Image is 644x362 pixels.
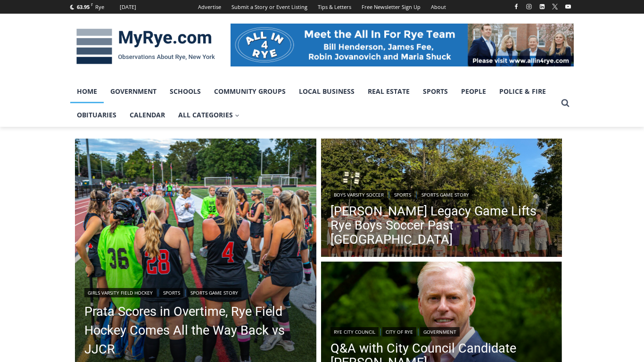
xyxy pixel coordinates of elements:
[549,1,561,12] a: X
[207,80,292,103] a: Community Groups
[160,288,183,297] a: Sports
[70,22,221,71] img: MyRye.com
[70,80,104,103] a: Home
[330,327,379,337] a: Rye City Council
[231,24,574,66] img: All in for Rye
[361,80,416,103] a: Real Estate
[120,3,136,11] div: [DATE]
[330,204,553,247] a: [PERSON_NAME] Legacy Game Lifts Rye Boys Soccer Past [GEOGRAPHIC_DATA]
[187,288,241,297] a: Sports Game Story
[292,80,361,103] a: Local Business
[537,1,548,12] a: Linkedin
[91,2,93,7] span: F
[84,286,307,297] div: | |
[172,103,246,127] a: All Categories
[95,3,104,11] div: Rye
[163,80,207,103] a: Schools
[420,327,460,337] a: Government
[321,139,562,259] img: (PHOTO: The Rye Boys Soccer team from October 4, 2025, against Pleasantville. Credit: Daniela Arr...
[330,325,553,337] div: | |
[454,80,493,103] a: People
[321,139,562,259] a: Read More Felix Wismer’s Legacy Game Lifts Rye Boys Soccer Past Pleasantville
[178,110,239,120] span: All Categories
[562,1,574,12] a: YouTube
[70,80,557,127] nav: Primary Navigation
[511,1,522,12] a: Facebook
[123,103,172,127] a: Calendar
[557,95,574,112] button: View Search Form
[330,190,387,199] a: Boys Varsity Soccer
[493,80,553,103] a: Police & Fire
[330,188,553,199] div: | |
[84,302,307,359] a: Prata Scores in Overtime, Rye Field Hockey Comes All the Way Back vs JJCR
[418,190,472,199] a: Sports Game Story
[77,3,90,10] span: 63.95
[416,80,454,103] a: Sports
[84,288,156,297] a: Girls Varsity Field Hockey
[70,103,123,127] a: Obituaries
[104,80,163,103] a: Government
[523,1,535,12] a: Instagram
[391,190,414,199] a: Sports
[382,327,416,337] a: City of Rye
